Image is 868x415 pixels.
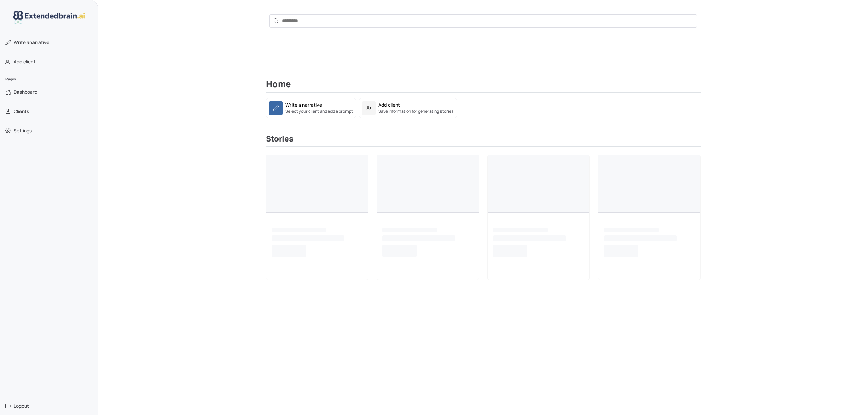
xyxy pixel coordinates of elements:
[14,58,36,65] span: Add client
[14,108,29,115] span: Clients
[13,11,85,24] img: logo
[378,101,400,108] div: Add client
[285,108,353,115] small: Select your client and add a prompt
[14,39,29,45] span: Write a
[266,134,701,147] h3: Stories
[359,98,457,118] a: Add clientSave information for generating stories
[14,127,32,134] span: Settings
[14,403,29,410] span: Logout
[266,79,701,93] h2: Home
[266,98,356,118] a: Write a narrativeSelect your client and add a prompt
[378,108,454,115] small: Save information for generating stories
[285,101,322,108] div: Write a narrative
[266,104,356,110] a: Write a narrativeSelect your client and add a prompt
[359,104,457,110] a: Add clientSave information for generating stories
[14,39,49,46] span: narrative
[14,89,37,95] span: Dashboard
